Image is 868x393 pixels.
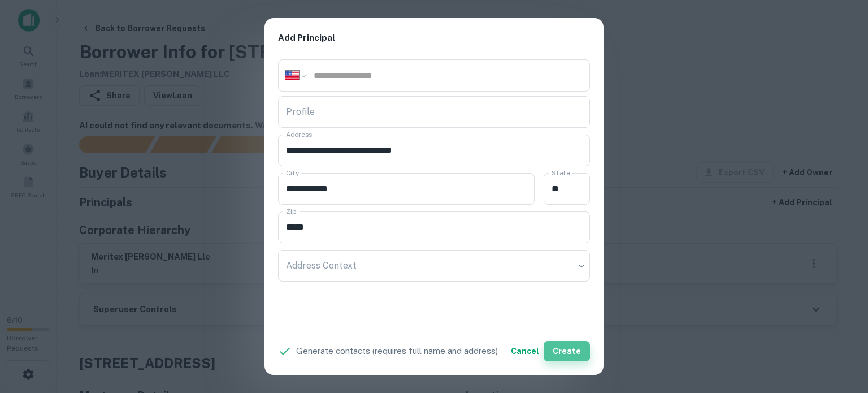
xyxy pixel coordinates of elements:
label: State [552,168,570,178]
p: Generate contacts (requires full name and address) [296,344,498,358]
h2: Add Principal [264,18,604,58]
label: City [286,168,299,178]
button: Create [544,341,590,361]
label: Address [286,129,312,139]
iframe: Chat Widget [811,303,868,357]
button: Cancel [506,341,544,361]
label: Zip [286,206,296,216]
div: ​ [278,250,590,282]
